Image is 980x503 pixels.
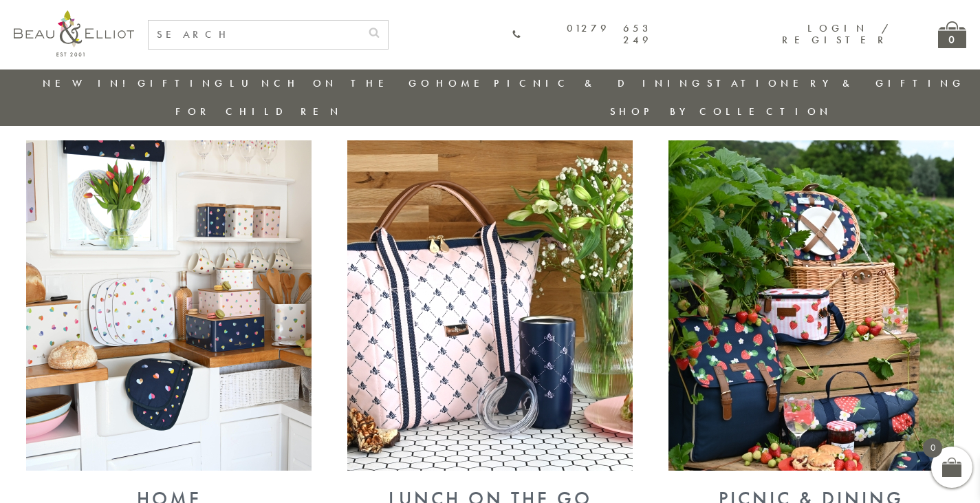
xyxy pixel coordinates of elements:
a: Home [436,76,491,90]
img: Home [26,140,312,471]
a: Picnic & Dining [494,76,704,90]
input: SEARCH [149,21,360,49]
img: Picnic & Dining [668,140,954,471]
a: Stationery & Gifting [707,76,965,90]
span: 0 [923,438,942,458]
a: New in! [43,76,135,90]
a: For Children [175,105,342,118]
img: Lunch On The Go [347,140,633,471]
img: logo [14,10,134,56]
a: Gifting [138,76,227,90]
a: Login / Register [782,21,890,47]
a: 0 [938,21,966,48]
a: 01279 653 249 [512,23,653,47]
a: Shop by collection [610,105,832,118]
a: Lunch On The Go [230,76,433,90]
